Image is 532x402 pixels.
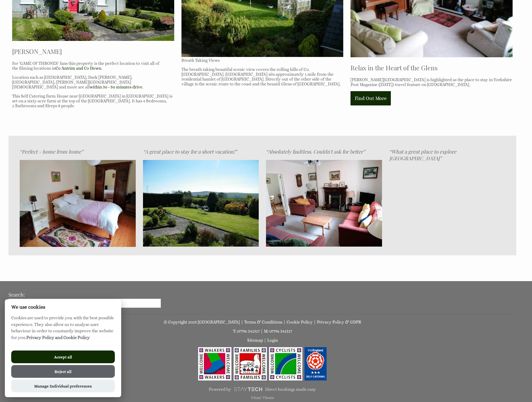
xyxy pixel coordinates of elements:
a: Terms & Conditions [244,320,282,324]
em: “Perfect - home from home” [20,148,83,155]
a: within 30 - 50 minutes drive [90,85,142,89]
button: Accept all [11,351,115,363]
p: For 'GAME OF THRONES' fans this property is the perfect location to visit all of the filming loca... [12,61,174,71]
p: This Self Catering Farm House near [GEOGRAPHIC_DATA] in [GEOGRAPHIC_DATA] is set on a sixty-acre ... [12,94,174,108]
h3: Search: [8,291,161,298]
a: Login [267,338,278,343]
img: scrumpy.png [234,386,263,393]
em: “Absolutely faultless. Couldn't ask for better” [266,148,365,155]
button: Reject all [11,365,115,378]
span: | [261,329,263,334]
p: Location such as [GEOGRAPHIC_DATA], Dark [PERSON_NAME], [GEOGRAPHIC_DATA], [PERSON_NAME][GEOGRAPH... [12,75,174,89]
h2: [PERSON_NAME] [12,47,174,55]
img: Visit England - Cyclists Welcome [269,347,302,380]
img: Visit England - Walkers Welcome [198,347,231,380]
span: | [264,338,266,343]
h2: We use cookies [5,304,121,310]
img: Visit England - Families Welcome [234,347,267,380]
span: | [283,320,286,324]
em: “What a great place to explore [GEOGRAPHIC_DATA]” [389,148,456,161]
p: The breath taking beautiful scenic view covers the rolling hills of Co. [GEOGRAPHIC_DATA]. [GEOGR... [181,67,344,86]
a: © Copyright 2025 [GEOGRAPHIC_DATA] [164,320,240,324]
a: Privacy Policy & GDPR [317,320,361,324]
a: Find Out More [351,91,391,105]
em: “A great place to stay for a short vacation!” [143,148,237,155]
a: T: 07796 341317 [233,329,260,334]
p: 'Clean' Theme [8,396,516,400]
a: Powered byDirect bookings made easy [8,384,516,394]
span: | [314,320,316,324]
a: Sitemap [247,338,263,343]
p: Cookies are used to provide you with the best possible experience. They also allow us to analyse ... [5,315,121,345]
a: M: 07796 341317 [264,329,292,334]
input: Search... [8,299,161,308]
span: | [241,320,243,324]
a: Cookie Policy [287,320,313,324]
a: Privacy Policy and Cookie Policy [26,335,90,340]
p: [PERSON_NAME][GEOGRAPHIC_DATA] is highlighted as the place to stay in Yorkshire Post Magazine ([D... [351,77,513,87]
img: Visit England - Self Catering - 3 Star Award [304,347,327,380]
button: Manage Individual preferences [11,380,115,392]
h2: Relax in the Heart of the Glens [351,63,513,72]
a: Co Antrim and Co Down [55,66,101,71]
